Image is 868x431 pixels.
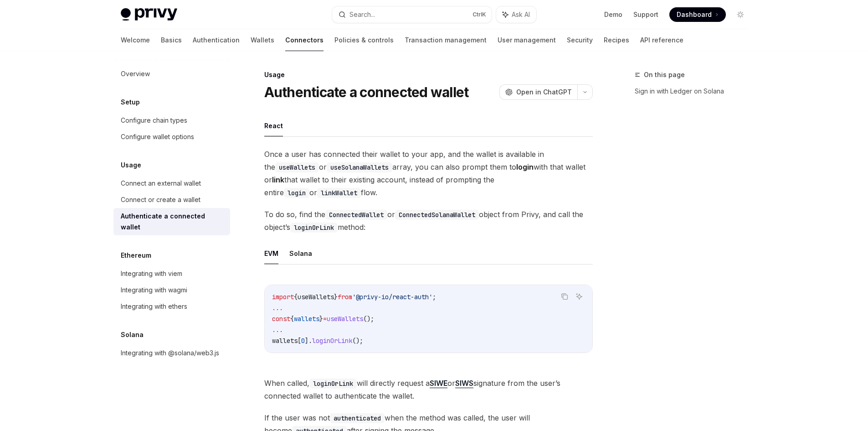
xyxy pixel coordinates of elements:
[121,97,140,108] h5: Setup
[635,84,755,99] a: Sign in with Ledger on Solana
[498,29,556,51] a: User management
[272,293,294,301] span: import
[264,208,593,234] span: To do so, find the or object from Privy, and call the object’s method:
[349,9,375,20] div: Search...
[113,192,230,208] a: Connect or create a wallet
[294,293,298,301] span: {
[330,413,385,423] code: authenticated
[301,337,305,345] span: 0
[285,29,324,51] a: Connectors
[275,162,319,172] code: useWallets
[395,210,479,220] code: ConnectedSolanaWallet
[121,268,182,279] div: Integrating with viem
[113,265,230,282] a: Integrating with viem
[677,10,712,19] span: Dashboard
[733,7,748,22] button: Toggle dark mode
[264,84,469,100] h1: Authenticate a connected wallet
[512,10,530,19] span: Ask AI
[559,291,570,302] button: Copy the contents from the code block
[121,194,200,205] div: Connect or create a wallet
[121,211,225,233] div: Authenticate a connected wallet
[113,208,230,235] a: Authenticate a connected wallet
[317,188,361,198] code: linkWallet
[193,29,240,51] a: Authentication
[121,131,194,142] div: Configure wallet options
[272,337,298,345] span: wallets
[640,29,683,51] a: API reference
[113,282,230,298] a: Integrating with wagmi
[644,69,685,80] span: On this page
[121,8,177,21] img: light logo
[113,129,230,145] a: Configure wallet options
[405,29,487,51] a: Transaction management
[334,29,394,51] a: Policies & controls
[305,337,312,345] span: ].
[121,115,187,126] div: Configure chain types
[264,148,593,199] span: Once a user has connected their wallet to your app, and the wallet is available in the or array, ...
[264,70,593,79] div: Usage
[121,285,187,296] div: Integrating with wagmi
[121,29,150,51] a: Welcome
[516,162,534,171] strong: login
[309,379,357,389] code: loginOrLink
[289,243,312,264] button: Solana
[264,243,278,264] button: EVM
[121,329,144,340] h5: Solana
[327,315,363,323] span: useWallets
[121,178,201,189] div: Connect an external wallet
[604,29,629,51] a: Recipes
[334,293,338,301] span: }
[323,315,327,323] span: =
[294,315,319,323] span: wallets
[113,66,230,82] a: Overview
[113,345,230,361] a: Integrating with @solana/web3.js
[338,293,352,301] span: from
[272,315,290,323] span: const
[113,112,230,129] a: Configure chain types
[325,210,387,220] code: ConnectedWallet
[121,301,187,312] div: Integrating with ethers
[567,29,593,51] a: Security
[298,293,334,301] span: useWallets
[352,293,432,301] span: '@privy-io/react-auth'
[604,10,622,19] a: Demo
[633,10,658,19] a: Support
[290,223,338,233] code: loginOrLink
[312,337,352,345] span: loginOrLink
[332,6,492,23] button: Search...CtrlK
[284,188,309,198] code: login
[327,162,392,172] code: useSolanaWallets
[264,115,283,136] button: React
[669,7,726,22] a: Dashboard
[432,293,436,301] span: ;
[251,29,274,51] a: Wallets
[499,84,577,100] button: Open in ChatGPT
[121,160,141,171] h5: Usage
[121,348,219,358] div: Integrating with @solana/web3.js
[363,315,374,323] span: ();
[455,379,473,388] a: SIWS
[496,6,536,23] button: Ask AI
[290,315,294,323] span: {
[113,175,230,192] a: Connect an external wallet
[430,379,447,388] a: SIWE
[272,175,284,184] strong: link
[352,337,363,345] span: ();
[298,337,301,345] span: [
[161,29,182,51] a: Basics
[113,298,230,315] a: Integrating with ethers
[573,291,585,302] button: Ask AI
[319,315,323,323] span: }
[264,377,593,402] span: When called, will directly request a or signature from the user’s connected wallet to authenticat...
[121,250,151,261] h5: Ethereum
[516,88,572,97] span: Open in ChatGPT
[121,68,150,79] div: Overview
[272,304,283,312] span: ...
[473,11,486,18] span: Ctrl K
[272,326,283,334] span: ...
